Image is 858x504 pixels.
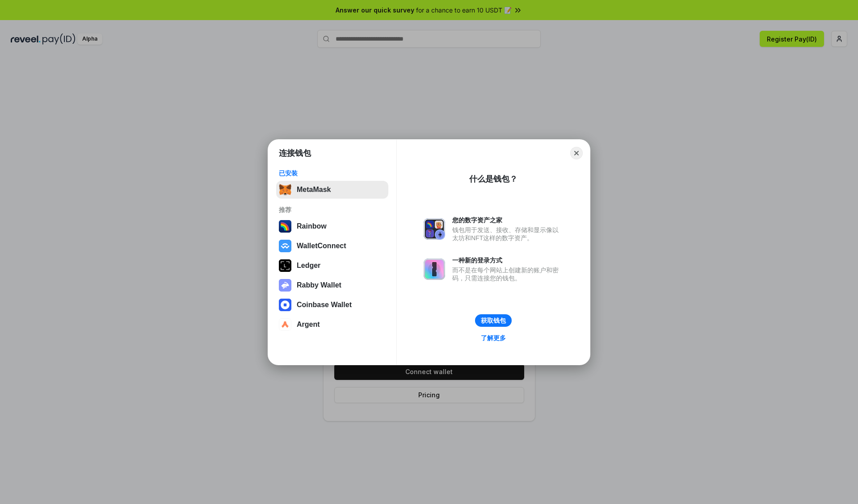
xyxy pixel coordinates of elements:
[452,256,563,264] div: 一种新的登录方式
[424,258,445,280] img: svg+xml,%3Csvg%20xmlns%3D%22http%3A%2F%2Fwww.w3.org%2F2000%2Fsvg%22%20fill%3D%22none%22%20viewBox...
[481,317,506,325] div: 获取钱包
[279,318,291,331] img: svg+xml,%3Csvg%20width%3D%2228%22%20height%3D%2228%22%20viewBox%3D%220%200%2028%2028%22%20fill%3D...
[279,279,291,292] img: svg+xml,%3Csvg%20xmlns%3D%22http%3A%2F%2Fwww.w3.org%2F2000%2Fsvg%22%20fill%3D%22none%22%20viewBox...
[276,257,388,275] button: Ledger
[276,217,388,235] button: Rainbow
[279,220,291,233] img: svg+xml,%3Csvg%20width%3D%22120%22%20height%3D%22120%22%20viewBox%3D%220%200%20120%20120%22%20fil...
[469,174,517,184] div: 什么是钱包？
[452,266,563,282] div: 而不是在每个网站上创建新的账户和密码，只需连接您的钱包。
[481,334,506,342] div: 了解更多
[279,259,291,272] img: svg+xml,%3Csvg%20xmlns%3D%22http%3A%2F%2Fwww.w3.org%2F2000%2Fsvg%22%20width%3D%2228%22%20height%3...
[276,181,388,199] button: MetaMask
[297,321,320,329] div: Argent
[276,296,388,314] button: Coinbase Wallet
[279,183,291,196] img: svg+xml,%3Csvg%20fill%3D%22none%22%20height%3D%2233%22%20viewBox%3D%220%200%2035%2033%22%20width%...
[570,147,583,159] button: Close
[276,276,388,294] button: Rabby Wallet
[279,206,386,214] div: 推荐
[452,216,563,224] div: 您的数字资产之家
[475,332,511,344] a: 了解更多
[276,237,388,255] button: WalletConnect
[276,316,388,333] button: Argent
[279,240,291,252] img: svg+xml,%3Csvg%20width%3D%2228%22%20height%3D%2228%22%20viewBox%3D%220%200%2028%2028%22%20fill%3D...
[452,226,563,242] div: 钱包用于发送、接收、存储和显示像以太坊和NFT这样的数字资产。
[424,218,445,240] img: svg+xml,%3Csvg%20xmlns%3D%22http%3A%2F%2Fwww.w3.org%2F2000%2Fsvg%22%20fill%3D%22none%22%20viewBox...
[297,281,341,289] div: Rabby Wallet
[279,169,386,177] div: 已安装
[279,148,311,158] h1: 连接钱包
[297,222,327,230] div: Rainbow
[279,299,291,311] img: svg+xml,%3Csvg%20width%3D%2228%22%20height%3D%2228%22%20viewBox%3D%220%200%2028%2028%22%20fill%3D...
[297,262,320,270] div: Ledger
[297,301,352,309] div: Coinbase Wallet
[475,314,512,327] button: 获取钱包
[297,186,331,194] div: MetaMask
[297,242,346,250] div: WalletConnect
